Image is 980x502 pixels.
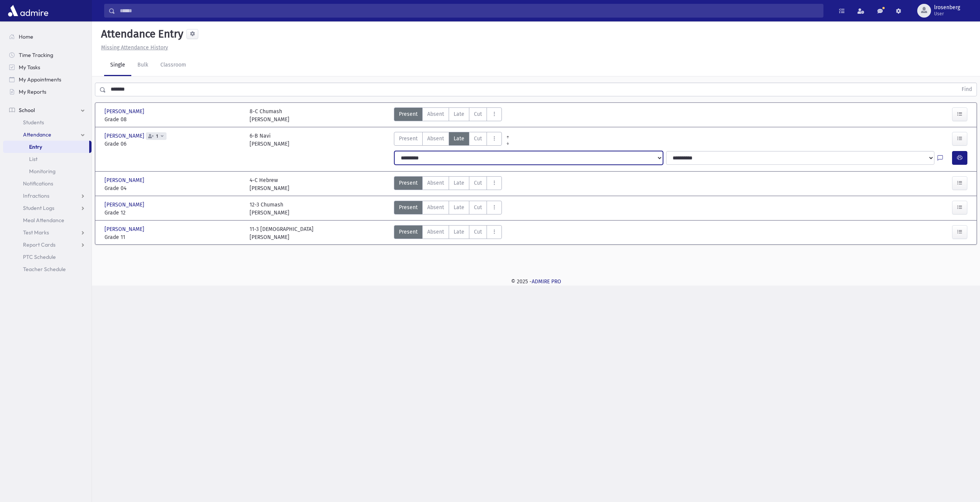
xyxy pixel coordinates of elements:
[3,214,91,226] a: Meal Attendance
[399,135,418,143] span: Present
[115,4,823,18] input: Search
[934,11,960,17] span: User
[3,153,91,165] a: List
[23,205,54,211] span: Student Logs
[29,168,56,175] span: Monitoring
[98,28,183,41] h5: Attendance Entry
[6,3,50,18] img: AdmirePro
[23,266,66,273] span: Teacher Schedule
[474,228,482,236] span: Cut
[29,143,42,150] span: Entry
[3,49,91,61] a: Time Tracking
[3,190,91,202] a: Infractions
[23,253,56,260] span: PTC Schedule
[250,176,289,192] div: 4-C Hebrew [PERSON_NAME]
[3,177,91,190] a: Notifications
[250,201,289,217] div: 12-3 Chumash [PERSON_NAME]
[23,180,53,187] span: Notifications
[250,132,289,148] div: 6-B Navi [PERSON_NAME]
[399,179,418,187] span: Present
[105,225,146,233] span: [PERSON_NAME]
[3,263,91,275] a: Teacher Schedule
[427,110,444,118] span: Absent
[399,110,418,118] span: Present
[3,165,91,177] a: Monitoring
[105,115,242,123] span: Grade 08
[101,44,168,51] u: Missing Attendance History
[454,203,464,211] span: Late
[19,64,40,71] span: My Tasks
[394,201,502,217] div: AttTypes
[957,83,977,96] button: Find
[427,179,444,187] span: Absent
[23,241,56,248] span: Report Cards
[399,203,418,211] span: Present
[474,203,482,211] span: Cut
[3,116,91,128] a: Students
[3,202,91,214] a: Student Logs
[454,110,464,118] span: Late
[105,233,242,241] span: Grade 11
[23,192,49,199] span: Infractions
[3,31,91,43] a: Home
[532,278,561,285] a: ADMIRE PRO
[3,226,91,239] a: Test Marks
[454,179,464,187] span: Late
[3,128,91,141] a: Attendance
[155,134,160,139] span: 1
[3,104,91,116] a: School
[399,228,418,236] span: Present
[105,184,242,192] span: Grade 04
[105,132,146,140] span: [PERSON_NAME]
[23,217,64,224] span: Meal Attendance
[105,107,146,115] span: [PERSON_NAME]
[3,86,91,98] a: My Reports
[19,52,53,58] span: Time Tracking
[19,88,46,95] span: My Reports
[3,251,91,263] a: PTC Schedule
[394,132,502,148] div: AttTypes
[19,76,61,83] span: My Appointments
[934,5,960,11] span: lrosenberg
[19,33,33,40] span: Home
[29,156,38,162] span: List
[3,73,91,86] a: My Appointments
[98,44,168,51] a: Missing Attendance History
[105,201,146,209] span: [PERSON_NAME]
[19,107,35,114] span: School
[474,110,482,118] span: Cut
[394,225,502,241] div: AttTypes
[427,135,444,143] span: Absent
[474,135,482,143] span: Cut
[104,278,968,286] div: © 2025 -
[105,209,242,217] span: Grade 12
[394,107,502,123] div: AttTypes
[23,229,49,236] span: Test Marks
[105,140,242,148] span: Grade 06
[154,55,192,76] a: Classroom
[105,176,146,184] span: [PERSON_NAME]
[250,107,289,123] div: 8-C Chumash [PERSON_NAME]
[474,179,482,187] span: Cut
[3,239,91,251] a: Report Cards
[454,135,464,143] span: Late
[23,131,51,138] span: Attendance
[427,228,444,236] span: Absent
[454,228,464,236] span: Late
[3,61,91,73] a: My Tasks
[3,141,89,153] a: Entry
[427,203,444,211] span: Absent
[23,119,44,126] span: Students
[104,55,131,76] a: Single
[394,176,502,192] div: AttTypes
[250,225,314,241] div: 11-3 [DEMOGRAPHIC_DATA] [PERSON_NAME]
[131,55,154,76] a: Bulk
